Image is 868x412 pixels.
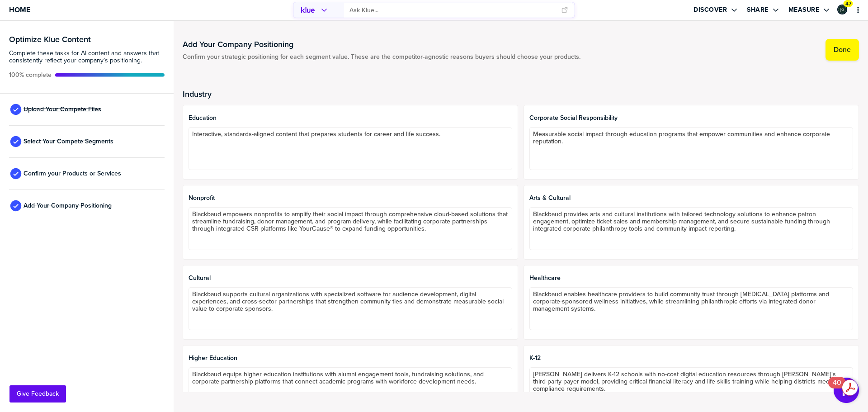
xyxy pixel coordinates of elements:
span: Higher Education [189,355,512,362]
span: Corporate Social Responsibility [529,114,853,122]
img: 8115b6274701af056c7659086f8f6cf3-sml.png [838,5,846,14]
textarea: Blackbaud supports cultural organizations with specialized software for audience development, dig... [189,287,512,330]
div: 40 [833,383,841,394]
textarea: Interactive, standards-aligned content that prepares students for career and life success. [189,127,512,170]
h2: Industry [183,90,859,99]
span: K-12 [529,355,853,362]
span: Arts & Cultural [529,194,853,202]
span: Home [9,6,30,14]
span: Add Your Company Positioning [24,202,112,209]
span: Healthcare [529,275,853,282]
h3: Optimize Klue Content [9,35,165,43]
span: Cultural [189,275,512,282]
h1: Add Your Company Positioning [183,39,580,50]
a: Edit Profile [836,4,848,15]
span: Education [189,114,512,122]
label: Done [834,45,851,54]
label: Measure [788,6,820,14]
button: Open Resource Center, 40 new notifications [834,378,859,403]
input: Ask Klue... [349,3,556,18]
textarea: [PERSON_NAME] delivers K-12 schools with no-cost digital education resources through [PERSON_NAME... [529,367,853,410]
span: Upload Your Compete Files [24,106,101,113]
span: Active [9,71,52,79]
textarea: Blackbaud empowers nonprofits to amplify their social impact through comprehensive cloud-based so... [189,207,512,250]
label: Discover [693,6,727,14]
label: Share [747,6,769,14]
span: 47 [845,0,851,7]
span: Select Your Compete Segments [24,138,113,145]
textarea: Blackbaud enables healthcare providers to build community trust through [MEDICAL_DATA] platforms ... [529,287,853,330]
textarea: Blackbaud provides arts and cultural institutions with tailored technology solutions to enhance p... [529,207,853,250]
textarea: Blackbaud equips higher education institutions with alumni engagement tools, fundraising solution... [189,367,512,410]
button: Give Feedback [9,385,66,403]
span: Confirm your Products or Services [24,170,121,177]
span: Confirm your strategic positioning for each segment value. These are the competitor-agnostic reas... [183,53,580,61]
textarea: Measurable social impact through education programs that empower communities and enhance corporat... [529,127,853,170]
span: Nonprofit [189,194,512,202]
div: Jordan Glenn [837,5,847,14]
span: Complete these tasks for AI content and answers that consistently reflect your company’s position... [9,50,165,64]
